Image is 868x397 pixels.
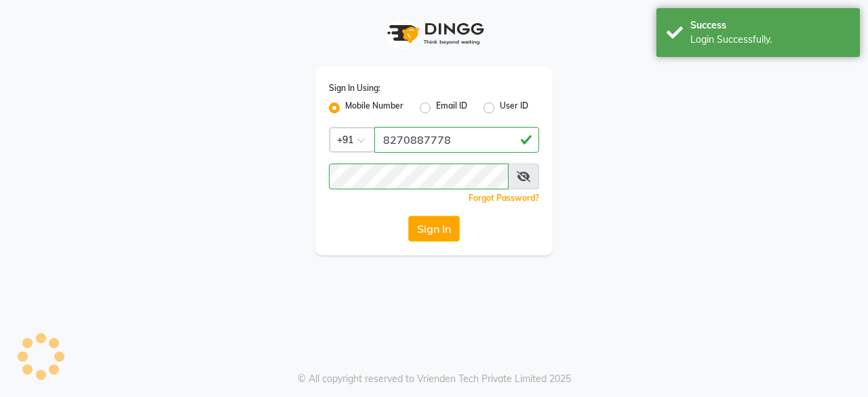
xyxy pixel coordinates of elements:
label: User ID [500,100,528,116]
label: Email ID [436,100,467,116]
input: Username [374,127,539,153]
div: Login Successfully. [690,33,850,47]
label: Sign In Using: [329,82,380,94]
img: logo1.svg [380,14,488,54]
button: Sign In [408,216,460,242]
div: Success [690,18,850,33]
a: Forgot Password? [469,193,539,203]
label: Mobile Number [345,100,403,116]
input: Username [329,164,509,189]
